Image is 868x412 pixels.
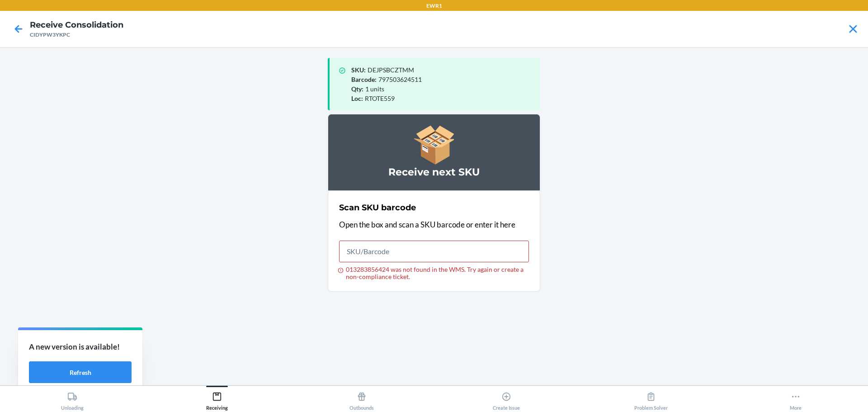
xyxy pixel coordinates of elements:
button: Problem Solver [579,386,723,411]
div: Outbounds [349,388,374,411]
span: 1 units [365,85,384,93]
div: 013283856424 was not found in the WMS. Try again or create a non-compliance ticket. [339,266,529,280]
span: SKU : [351,66,366,74]
div: CIDYPW3YKPC [30,31,123,39]
span: Qty : [351,85,363,93]
span: Loc : [351,95,363,102]
span: RTOTE559 [365,95,395,102]
p: A new version is available! [29,341,132,353]
button: Refresh [29,361,132,383]
button: Outbounds [289,386,434,411]
span: 797503624511 [378,76,422,83]
p: EWR1 [426,2,442,10]
h3: Receive next SKU [339,165,529,180]
button: Create Issue [434,386,579,411]
p: Open the box and scan a SKU barcode or enter it here [339,219,529,231]
span: Barcode : [351,76,377,83]
button: Receiving [145,386,289,411]
div: More [790,388,802,411]
button: More [723,386,868,411]
div: Receiving [206,388,228,411]
h4: Receive Consolidation [30,19,123,31]
h2: Scan SKU barcode [339,202,416,213]
input: 013283856424 was not found in the WMS. Try again or create a non-compliance ticket. [339,241,529,262]
div: Create Issue [493,388,520,411]
span: DEJPSBCZTMM [368,66,414,74]
div: Unloading [61,388,84,411]
div: Problem Solver [634,388,668,411]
